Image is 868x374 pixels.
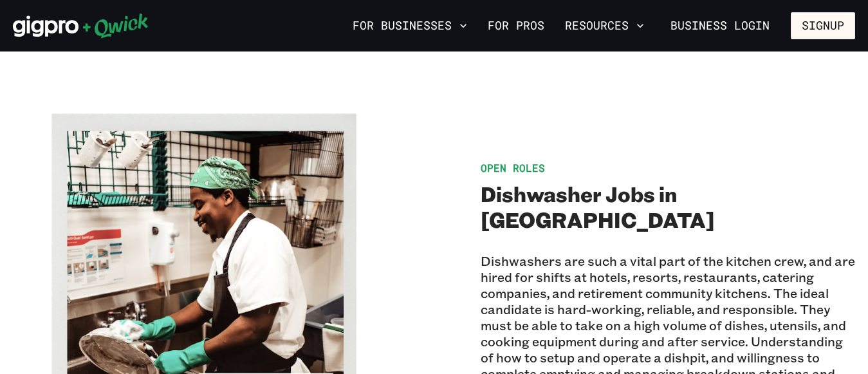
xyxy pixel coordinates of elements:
a: For Pros [483,15,549,37]
button: For Businesses [347,15,472,37]
button: Signup [791,12,855,39]
button: Resources [560,15,649,37]
a: Business Login [660,12,780,39]
h2: Dishwasher Jobs in [GEOGRAPHIC_DATA] [481,181,856,232]
span: Open Roles [481,161,545,174]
